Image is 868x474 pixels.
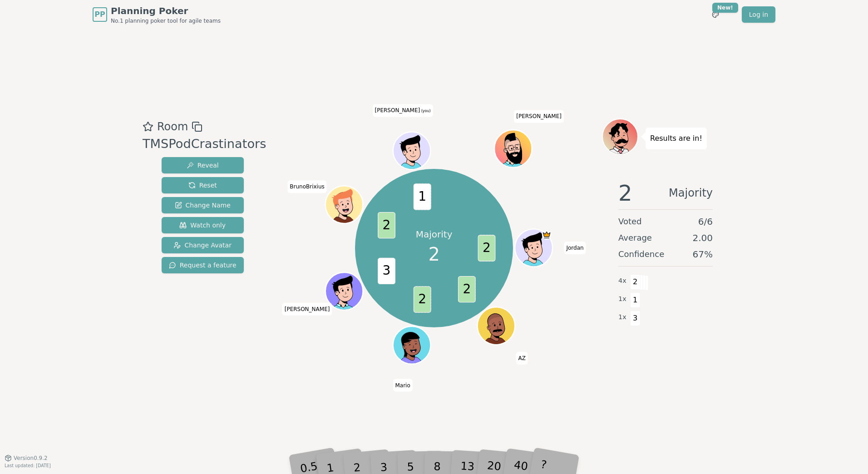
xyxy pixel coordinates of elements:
span: Version 0.9.2 [14,454,48,462]
span: 2 [630,274,641,290]
button: Click to change your avatar [394,133,429,168]
span: No.1 planning poker tool for agile teams [111,17,221,25]
span: Watch only [179,221,226,230]
span: Click to change your name [287,181,327,193]
span: 1 [630,292,641,308]
span: 2 [378,212,395,238]
div: TMSPodCrastinators [143,135,266,153]
span: Planning Poker [111,5,221,17]
span: 2.00 [692,232,713,244]
span: Change Avatar [173,241,232,250]
span: Jordan is the host [542,230,552,240]
span: Click to change your name [282,303,332,316]
span: Confidence [618,248,664,261]
span: 2 [414,286,431,312]
span: (you) [420,109,431,114]
span: 1 [414,183,431,210]
a: Log in [742,6,775,23]
span: 6 / 6 [698,215,713,228]
span: Click to change your name [393,379,412,392]
span: 2 [618,182,632,204]
p: Majority [416,228,453,241]
span: Majority [669,182,713,204]
button: Watch only [162,217,244,233]
span: Reset [188,181,217,190]
a: PPPlanning PokerNo.1 planning poker tool for agile teams [93,5,221,25]
span: Voted [618,215,642,228]
button: Request a feature [162,257,244,273]
span: 2 [428,241,439,268]
span: Reveal [187,161,219,170]
span: 3 [378,257,395,284]
span: 1 x [618,312,626,322]
p: Results are in! [650,132,702,145]
span: Average [618,232,652,244]
button: Change Avatar [162,237,244,253]
span: Click to change your name [373,104,433,117]
button: Change Name [162,197,244,213]
span: 1 x [618,294,626,304]
div: New! [712,3,738,13]
span: Click to change your name [514,110,564,123]
span: 4 x [618,276,626,286]
span: 67 % [693,248,713,261]
button: Version0.9.2 [5,454,48,462]
button: New! [707,6,724,23]
span: Change Name [175,201,231,210]
button: Reveal [162,157,244,173]
span: Room [157,118,188,135]
span: 3 [630,311,641,326]
button: Add as favourite [143,118,153,135]
span: 2 [458,276,476,302]
span: Click to change your name [564,242,586,254]
span: 2 [478,235,496,261]
button: Reset [162,177,244,193]
span: PP [94,9,105,20]
span: Request a feature [169,261,237,270]
span: Last updated: [DATE] [5,463,51,468]
span: Click to change your name [516,352,528,365]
